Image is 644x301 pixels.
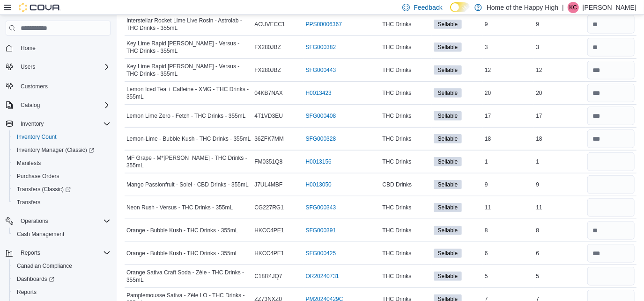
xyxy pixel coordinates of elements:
span: THC Drinks [382,89,411,97]
button: Canadian Compliance [9,259,114,272]
span: Users [17,61,111,72]
span: Sellable [438,43,458,51]
a: Purchase Orders [13,171,63,182]
span: Sellable [438,112,458,120]
div: 9 [483,179,534,190]
span: Reports [21,249,40,257]
button: Purchase Orders [9,170,114,183]
span: Sellable [434,180,462,189]
span: CG227RG1 [254,204,284,211]
a: SFG000408 [306,112,336,120]
button: Users [2,60,114,73]
button: Users [17,61,39,72]
span: 04KB7NAX [254,89,283,97]
a: Manifests [13,158,44,169]
p: | [562,2,564,13]
span: THC Drinks [382,43,411,51]
span: Inventory Manager (Classic) [17,146,94,154]
img: Cova [19,3,61,12]
span: Inventory [21,120,44,128]
a: Transfers (Classic) [13,184,74,195]
a: Inventory Count [13,131,60,143]
span: Neon Rush - Versus - THC Drinks - 355mL [126,204,233,211]
a: Canadian Compliance [13,260,76,272]
a: Dashboards [9,272,114,286]
span: Manifests [13,158,111,169]
div: 9 [534,19,585,30]
span: CBD Drinks [382,181,412,188]
span: Mango Passionfruit - Solei - CBD Drinks - 355mL [126,181,249,188]
a: Inventory Manager (Classic) [13,144,98,156]
div: 18 [483,133,534,144]
span: Sellable [434,272,462,281]
span: Manifests [17,159,41,167]
a: SFG000343 [306,204,336,211]
input: Dark Mode [450,2,470,12]
span: Orange - Bubble Kush - THC Drinks - 355mL [126,250,238,257]
span: Sellable [434,249,462,258]
div: 1 [483,156,534,167]
span: Sellable [438,66,458,74]
span: Orange Sativa Craft Soda - Zèle - THC Drinks - 355mL [126,269,251,284]
button: Inventory [17,118,47,129]
span: Feedback [414,3,442,12]
span: THC Drinks [382,250,411,257]
span: FX280JBZ [254,43,281,51]
span: THC Drinks [382,135,411,143]
span: KC [570,2,577,13]
button: Reports [9,286,114,299]
span: Sellable [438,249,458,258]
span: ACUVECC1 [254,21,285,28]
a: Customers [17,81,52,92]
button: Inventory Count [9,130,114,143]
div: 6 [483,248,534,259]
div: 9 [534,179,585,190]
span: Key Lime Rapid [PERSON_NAME] - Versus - THC Drinks - 355mL [126,63,251,78]
a: Home [17,43,39,54]
span: Sellable [434,203,462,212]
span: J7UL4MBF [254,181,282,188]
div: 11 [534,202,585,213]
span: Sellable [434,134,462,143]
a: H0013050 [306,181,332,188]
div: 20 [483,87,534,99]
span: Lemon-Lime - Bubble Kush - THC Drinks - 355mL [126,135,251,143]
button: Home [2,41,114,55]
span: Sellable [438,226,458,235]
button: Inventory [2,117,114,130]
span: Sellable [438,89,458,97]
span: MF Grape - M*[PERSON_NAME] - THC Drinks - 355mL [126,154,251,169]
span: Cash Management [17,230,64,238]
div: 8 [534,225,585,236]
span: Sellable [438,135,458,143]
span: Sellable [434,65,462,75]
a: SFG000425 [306,250,336,257]
p: [PERSON_NAME] [583,2,637,13]
span: Catalog [17,100,111,111]
div: 5 [483,271,534,282]
div: Kyla Canning [568,2,579,13]
a: SFG000328 [306,135,336,143]
span: Operations [21,217,48,225]
div: 11 [483,202,534,213]
span: Inventory Manager (Classic) [13,144,111,156]
span: THC Drinks [382,21,411,28]
a: Dashboards [13,273,58,285]
span: Transfers (Classic) [17,186,71,193]
span: FM0351Q8 [254,158,282,165]
div: 1 [534,156,585,167]
span: THC Drinks [382,66,411,74]
span: Transfers [13,197,111,208]
button: Transfers [9,196,114,209]
span: Sellable [438,158,458,166]
button: Customers [2,79,114,93]
div: 3 [534,42,585,53]
span: Home [17,42,111,54]
span: THC Drinks [382,204,411,211]
span: Dark Mode [450,12,451,13]
span: Inventory Count [13,131,111,143]
span: Operations [17,215,111,227]
span: Sellable [434,88,462,98]
span: Sellable [438,272,458,280]
span: Interstellar Rocket Lime Live Rosin - Astrolab - THC Drinks - 355mL [126,17,251,32]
